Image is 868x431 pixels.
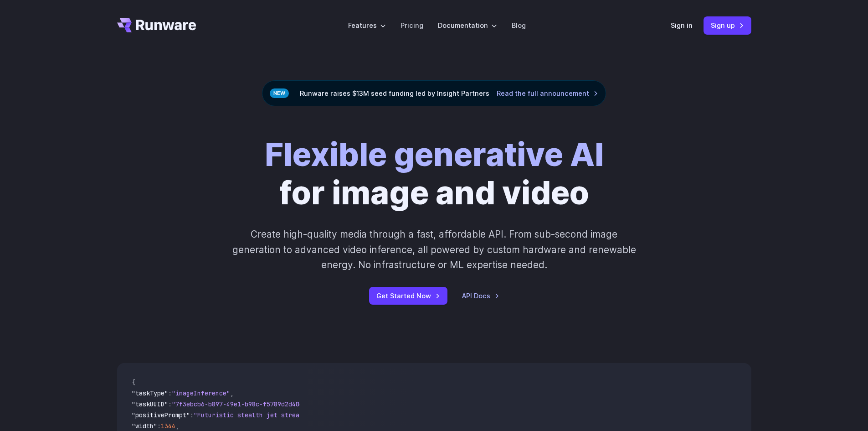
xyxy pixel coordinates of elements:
a: API Docs [462,291,499,301]
span: "imageInference" [172,389,230,397]
a: Get Started Now [369,287,447,305]
span: "positivePrompt" [132,411,190,419]
span: "7f3ebcb6-b897-49e1-b98c-f5789d2d40d7" [172,400,310,408]
span: : [190,411,194,419]
a: Pricing [401,20,423,31]
span: , [230,389,234,397]
a: Sign up [704,16,751,34]
span: 1344 [161,422,175,430]
span: : [168,400,172,408]
a: Blog [512,20,526,31]
span: "taskType" [132,389,168,397]
span: "width" [132,422,157,430]
span: "Futuristic stealth jet streaking through a neon-lit cityscape with glowing purple exhaust" [194,411,525,419]
a: Go to / [117,18,196,32]
label: Features [348,20,386,31]
span: { [132,378,135,386]
a: Read the full announcement [497,88,598,99]
p: Create high-quality media through a fast, affordable API. From sub-second image generation to adv... [231,227,637,272]
h1: for image and video [265,135,604,212]
span: : [168,389,172,397]
a: Sign in [671,20,693,31]
span: , [175,422,179,430]
span: : [157,422,161,430]
label: Documentation [438,20,497,31]
span: "taskUUID" [132,400,168,408]
strong: Flexible generative AI [265,135,604,174]
div: Runware raises $13M seed funding led by Insight Partners [262,80,606,106]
